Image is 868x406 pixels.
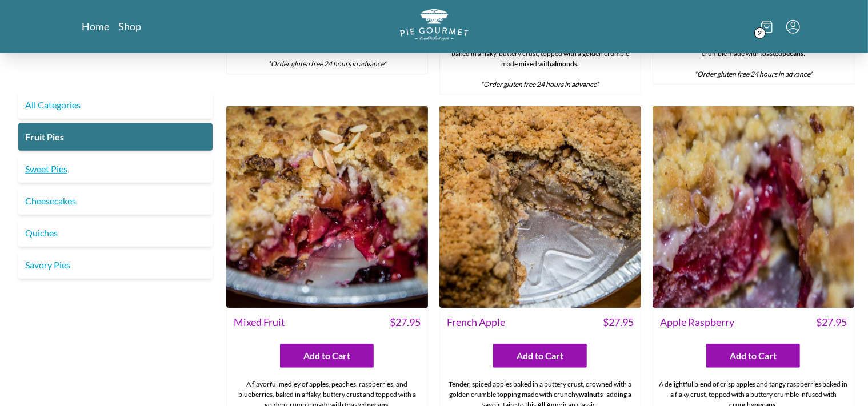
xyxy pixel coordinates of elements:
[82,19,110,33] a: Home
[782,49,803,58] strong: pecans
[234,315,285,330] span: Mixed Fruit
[694,70,813,78] em: *Order gluten free 24 hours in advance*
[18,187,213,215] a: Cheesecakes
[303,349,350,363] span: Add to Cart
[268,59,386,68] em: *Order gluten free 24 hours in advance*
[400,9,469,44] a: Logo
[119,19,142,33] a: Shop
[18,155,213,183] a: Sweet Pies
[517,349,563,363] span: Add to Cart
[706,344,800,368] button: Add to Cart
[653,106,854,308] img: Apple Raspberry
[579,390,603,399] strong: walnuts
[754,27,766,39] span: 2
[400,9,469,41] img: logo
[551,59,579,68] strong: almonds.
[18,123,213,151] a: Fruit Pies
[18,219,213,247] a: Quiches
[816,315,847,330] span: $ 27.95
[653,23,854,84] div: A vibrant mix of sweet [US_STATE] peaches and tart raspberries, baked in a flaky, buttery crust a...
[493,344,587,368] button: Add to Cart
[18,91,213,119] a: All Categories
[280,344,374,368] button: Add to Cart
[439,106,641,308] img: French Apple
[390,315,421,330] span: $ 27.95
[786,20,800,34] button: Menu
[447,315,505,330] span: French Apple
[603,315,634,330] span: $ 27.95
[730,349,777,363] span: Add to Cart
[18,251,213,279] a: Savory Pies
[440,23,641,94] div: A cozy blend of tender locally grown Pink [DEMOGRAPHIC_DATA] apples and juicy [US_STATE] peaches ...
[226,106,428,308] img: Mixed Fruit
[481,80,599,89] em: *Order gluten free 24 hours in advance*
[660,315,734,330] span: Apple Raspberry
